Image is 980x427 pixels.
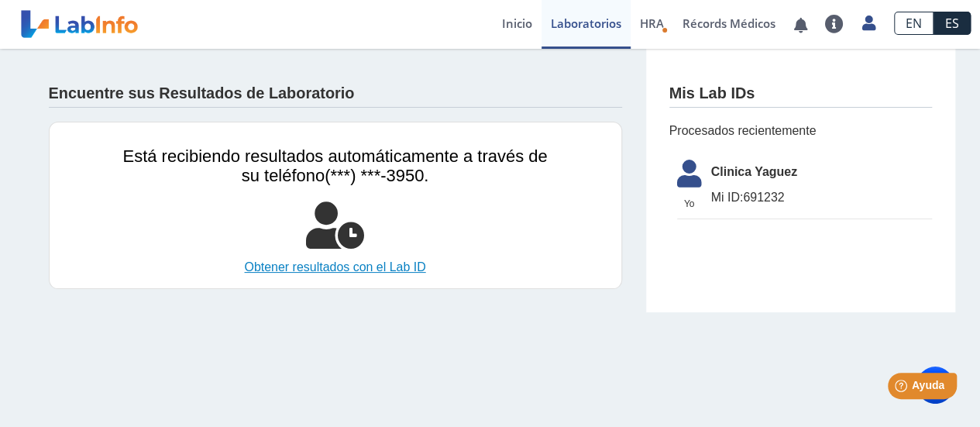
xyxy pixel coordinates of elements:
[123,258,548,277] a: Obtener resultados con el Lab ID
[669,84,755,103] h4: Mis Lab IDs
[842,367,963,410] iframe: Help widget launcher
[640,15,664,31] span: HRA
[49,84,355,103] h4: Encuentre sus Resultados de Laboratorio
[123,146,548,185] span: Está recibiendo resultados automáticamente a través de su teléfono
[669,122,932,140] span: Procesados recientemente
[711,191,744,204] span: Mi ID:
[711,188,932,207] span: 691232
[934,12,971,35] a: ES
[668,197,711,211] span: Yo
[711,163,932,181] span: Clinica Yaguez
[894,12,934,35] a: EN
